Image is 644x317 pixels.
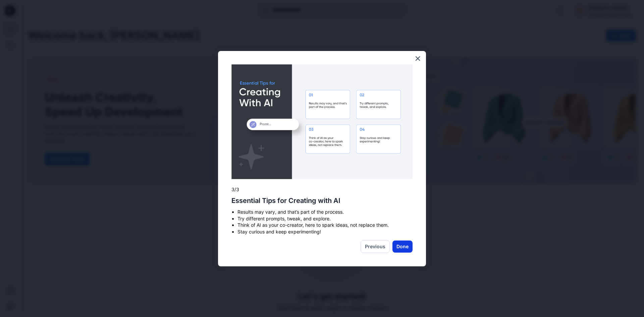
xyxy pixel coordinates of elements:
[237,228,413,235] li: Stay curious and keep experimenting!
[237,209,413,215] li: Results may vary, and that’s part of the process.
[361,240,390,253] button: Previous
[415,53,421,64] button: Close
[237,215,413,222] li: Try different prompts, tweak, and explore.
[237,222,413,228] li: Think of AI as your co-creator, here to spark ideas, not replace them.
[392,241,413,253] button: Done
[231,197,413,205] h2: Essential Tips for Creating with AI
[231,186,413,193] p: 3/3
